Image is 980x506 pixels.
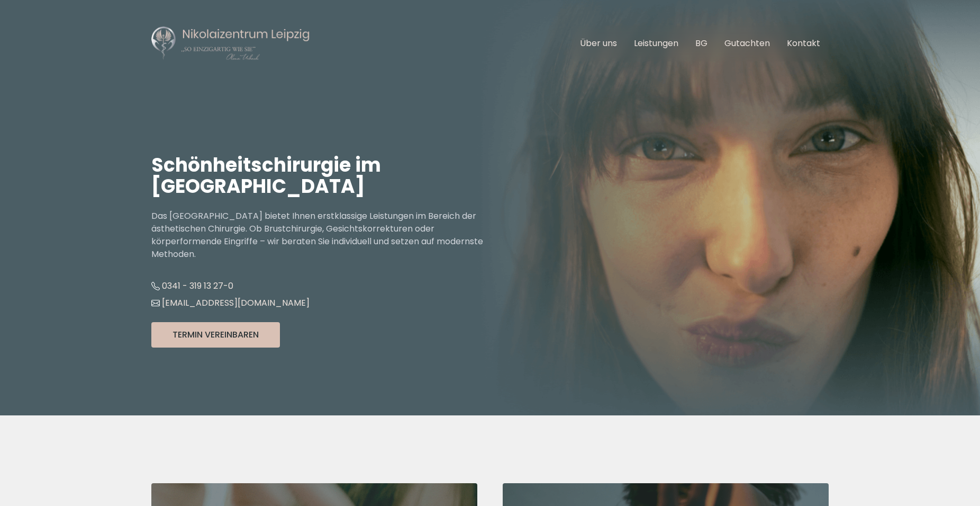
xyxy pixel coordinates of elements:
[580,37,617,49] a: Über uns
[151,297,310,309] a: [EMAIL_ADDRESS][DOMAIN_NAME]
[634,37,678,49] a: Leistungen
[151,280,233,292] a: 0341 - 319 13 27-0
[151,322,280,348] button: Termin Vereinbaren
[724,37,770,49] a: Gutachten
[787,37,820,49] a: Kontakt
[151,210,490,261] p: Das [GEOGRAPHIC_DATA] bietet Ihnen erstklassige Leistungen im Bereich der ästhetischen Chirurgie....
[695,37,707,49] a: BG
[151,25,310,61] img: Nikolaizentrum Leipzig Logo
[151,155,490,197] h1: Schönheitschirurgie im [GEOGRAPHIC_DATA]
